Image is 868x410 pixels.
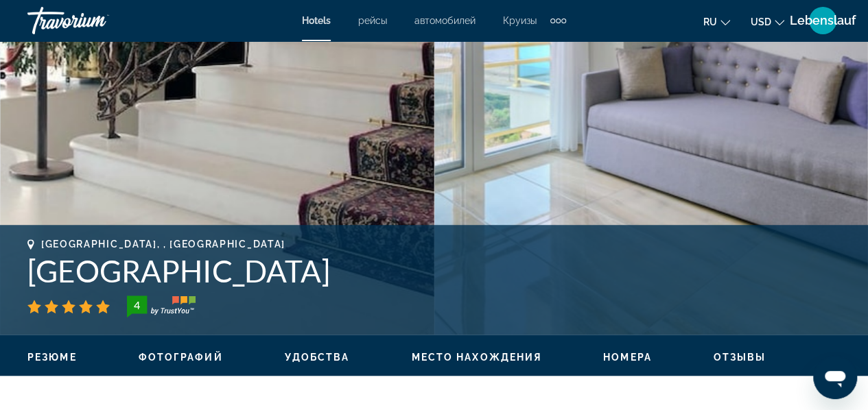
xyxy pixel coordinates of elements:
button: Отзывы [714,351,766,363]
a: рейсы [358,15,387,26]
button: Удобства [285,351,350,363]
h1: [GEOGRAPHIC_DATA] [27,253,841,289]
button: Benutzermenü [805,6,841,35]
button: Sprache ändern [703,12,730,32]
button: Резюме [27,351,77,363]
button: Фотографий [139,351,223,363]
span: Место нахождения [411,352,541,363]
button: Zusätzliche Navigationselemente [550,10,566,32]
button: Währung ändern [751,12,784,32]
a: Travorium [27,3,165,38]
span: Отзывы [714,352,766,363]
span: Резюме [27,352,77,363]
div: 4 [123,297,150,313]
img: trustyou-badge-hor.svg [127,296,196,317]
span: Номера [603,352,652,363]
font: ru [703,16,717,27]
a: Hotels [302,15,331,26]
font: USD [751,16,771,27]
font: Lebenslauf [790,13,856,27]
span: Удобства [285,352,350,363]
a: автомобилей [414,15,476,26]
button: Номера [603,351,652,363]
button: Место нахождения [411,351,541,363]
span: [GEOGRAPHIC_DATA], , [GEOGRAPHIC_DATA] [41,239,285,250]
iframe: Schaltfläche zum Öffnen des Messaging-Fensters [813,355,857,399]
span: Фотографий [139,352,223,363]
a: Круизы [503,15,537,26]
